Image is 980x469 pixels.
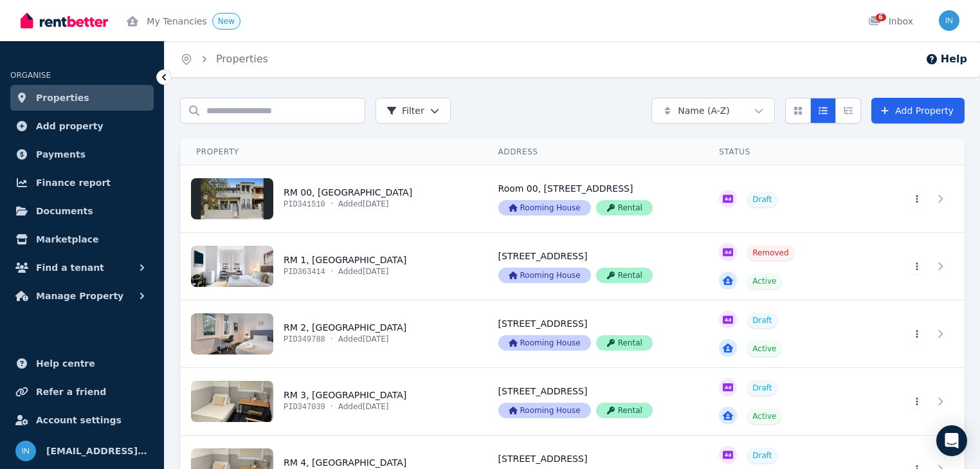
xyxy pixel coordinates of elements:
a: View details for RM 00, 4 Park Parade [181,165,483,232]
div: Open Intercom Messenger [936,425,967,456]
img: info@museliving.com.au [939,10,959,31]
button: Manage Property [10,283,154,309]
a: View details for RM 00, 4 Park Parade [703,165,878,232]
a: View details for RM 3, 4 Park Parade [483,368,704,435]
a: View details for RM 2, 4 Park Parade [181,300,483,367]
span: Help centre [36,356,95,371]
th: Status [703,139,878,165]
img: RentBetter [21,11,108,30]
a: Add Property [871,98,965,124]
div: Inbox [868,15,913,28]
span: Refer a friend [36,384,106,400]
span: Documents [36,203,93,219]
button: More options [908,326,926,342]
a: Documents [10,198,154,224]
a: View details for RM 3, 4 Park Parade [181,368,483,435]
nav: Breadcrumb [165,41,284,77]
a: View details for RM 2, 4 Park Parade [483,300,704,367]
span: 6 [876,14,886,21]
button: Card view [785,98,811,124]
a: View details for RM 1, 4 Park Parade [181,233,483,300]
a: View details for RM 1, 4 Park Parade [703,233,878,300]
span: [EMAIL_ADDRESS][DOMAIN_NAME] [46,443,149,459]
button: Name (A-Z) [651,98,775,124]
a: Help centre [10,351,154,376]
span: Filter [386,104,424,117]
button: More options [908,259,926,274]
a: Refer a friend [10,379,154,405]
img: info@museliving.com.au [15,441,36,461]
a: View details for RM 2, 4 Park Parade [878,300,965,367]
button: Help [925,51,967,67]
span: Manage Property [36,288,123,304]
span: Payments [36,147,86,162]
a: Properties [216,53,268,65]
button: Find a tenant [10,255,154,280]
button: Compact list view [810,98,836,124]
span: Add property [36,118,104,134]
span: Finance report [36,175,111,190]
button: More options [908,191,926,207]
span: Name (A-Z) [678,104,730,117]
div: View options [785,98,861,124]
a: View details for RM 2, 4 Park Parade [703,300,878,367]
a: Account settings [10,407,154,433]
button: Expanded list view [835,98,861,124]
a: View details for RM 1, 4 Park Parade [483,233,704,300]
span: Account settings [36,412,122,428]
span: New [218,17,235,26]
a: Marketplace [10,226,154,252]
a: View details for RM 1, 4 Park Parade [878,233,965,300]
a: View details for RM 00, 4 Park Parade [878,165,965,232]
span: Properties [36,90,89,106]
a: Add property [10,113,154,139]
a: View details for RM 00, 4 Park Parade [483,165,704,232]
span: Marketplace [36,232,98,247]
span: Find a tenant [36,260,104,275]
a: Finance report [10,170,154,196]
span: ORGANISE [10,71,51,80]
a: Payments [10,142,154,167]
a: View details for RM 3, 4 Park Parade [878,368,965,435]
button: Filter [376,98,451,124]
th: Address [483,139,704,165]
a: Properties [10,85,154,111]
button: More options [908,394,926,409]
a: View details for RM 3, 4 Park Parade [703,368,878,435]
th: Property [181,139,483,165]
